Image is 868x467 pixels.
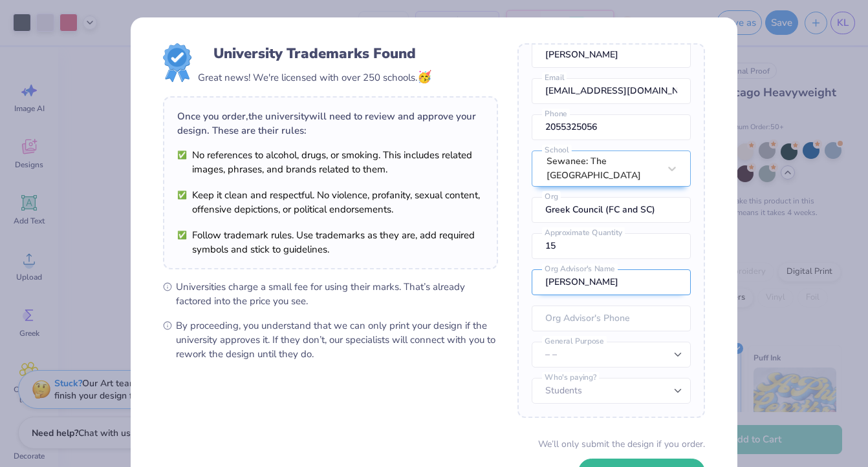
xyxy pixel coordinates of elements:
[532,197,691,223] input: Org
[198,68,431,86] div: Great news! We're licensed with over 250 schools.
[532,42,691,68] input: Name
[547,154,659,183] div: Sewanee: The [GEOGRAPHIC_DATA]
[177,109,484,138] div: Once you order, the university will need to review and approve your design. These are their rules:
[532,78,691,104] input: Email
[538,437,705,451] div: We’ll only submit the design if you order.
[213,43,416,64] div: University Trademarks Found
[176,280,498,308] span: Universities charge a small fee for using their marks. That’s already factored into the price you...
[532,114,691,140] input: Phone
[417,69,431,85] span: 🥳
[177,148,484,176] li: No references to alcohol, drugs, or smoking. This includes related images, phrases, and brands re...
[176,318,498,361] span: By proceeding, you understand that we can only print your design if the university approves it. I...
[163,43,191,82] img: License badge
[532,233,691,259] input: Approximate Quantity
[532,306,691,331] input: Org Advisor's Phone
[177,228,484,256] li: Follow trademark rules. Use trademarks as they are, add required symbols and stick to guidelines.
[532,269,691,295] input: Org Advisor's Name
[177,188,484,216] li: Keep it clean and respectful. No violence, profanity, sexual content, offensive depictions, or po...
